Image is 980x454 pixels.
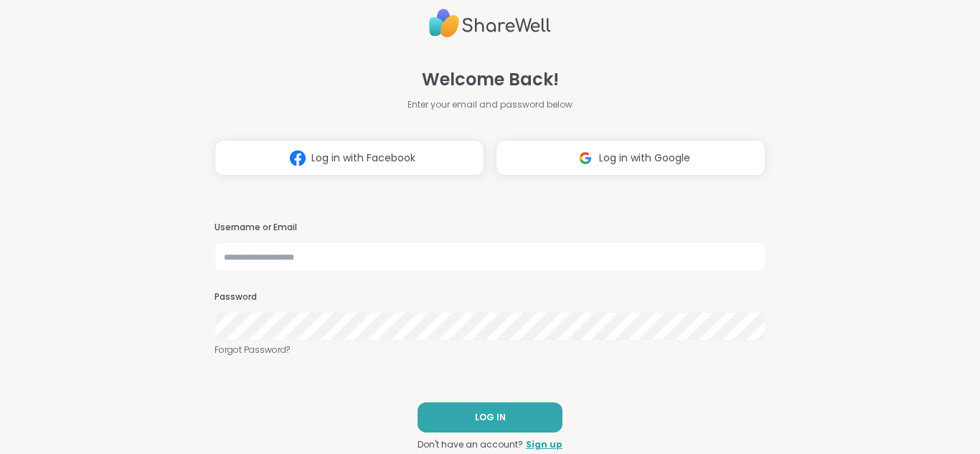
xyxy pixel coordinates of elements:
img: ShareWell Logomark [284,145,311,171]
span: Enter your email and password below [407,98,573,111]
button: Log in with Facebook [215,140,484,176]
h3: Username or Email [215,222,765,234]
a: Forgot Password? [215,344,765,356]
span: Welcome Back! [422,67,559,93]
img: ShareWell Logo [429,3,551,44]
button: LOG IN [418,402,562,432]
img: ShareWell Logomark [572,145,599,171]
span: Log in with Google [599,151,690,166]
span: LOG IN [475,411,506,424]
span: Log in with Facebook [311,151,415,166]
h3: Password [215,291,765,303]
a: Sign up [526,438,562,451]
span: Don't have an account? [418,438,523,451]
button: Log in with Google [496,140,765,176]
